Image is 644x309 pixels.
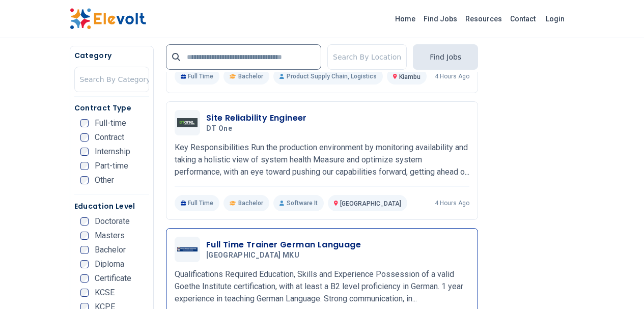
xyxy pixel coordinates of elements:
h5: Education Level [74,201,149,211]
p: Key Responsibilities Run the production environment by monitoring availability and taking a holis... [175,142,469,178]
span: Part-time [95,162,128,170]
span: Internship [95,148,130,156]
input: Doctorate [80,217,89,226]
input: Certificate [80,274,89,283]
span: Full-time [95,119,126,127]
a: DT OneSite Reliability EngineerDT OneKey Responsibilities Run the production environment by monit... [175,110,469,211]
input: Masters [80,232,89,240]
h3: Full Time Trainer German Language [206,239,361,251]
a: Resources [461,11,506,27]
h5: Contract Type [74,103,149,113]
button: Find Jobs [413,44,478,70]
img: Mount Kenya University MKU [177,247,198,251]
span: [GEOGRAPHIC_DATA] MKU [206,251,299,260]
span: Bachelor [95,246,126,254]
h5: Category [74,50,149,61]
input: KCSE [80,289,89,297]
input: Other [80,176,89,184]
span: DT One [206,124,232,133]
span: Doctorate [95,217,130,226]
p: Full Time [175,68,220,85]
span: KCSE [95,289,115,297]
img: Elevolt [70,8,146,30]
p: Software It [273,195,323,211]
span: Other [95,176,114,184]
input: Full-time [80,119,89,127]
span: Bachelor [238,199,263,207]
input: Bachelor [80,246,89,254]
span: [GEOGRAPHIC_DATA] [340,200,401,207]
span: Kiambu [399,73,421,80]
input: Contract [80,133,89,142]
img: DT One [177,118,198,127]
input: Internship [80,148,89,156]
h3: Site Reliability Engineer [206,112,307,124]
input: Diploma [80,260,89,268]
p: Qualifications Required Education, Skills and Experience Possession of a valid Goethe Institute c... [175,268,469,305]
a: Home [391,11,419,27]
input: Part-time [80,162,89,170]
iframe: Chat Widget [593,260,644,309]
p: 4 hours ago [435,199,469,207]
a: Contact [506,11,540,27]
a: Login [540,9,571,29]
p: Full Time [175,195,220,211]
a: Find Jobs [419,11,461,27]
span: Masters [95,232,125,240]
span: Bachelor [238,72,263,80]
p: Product Supply Chain, Logistics [273,68,382,85]
p: 4 hours ago [435,72,469,80]
span: Contract [95,133,124,142]
span: Diploma [95,260,124,268]
span: Certificate [95,274,131,283]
